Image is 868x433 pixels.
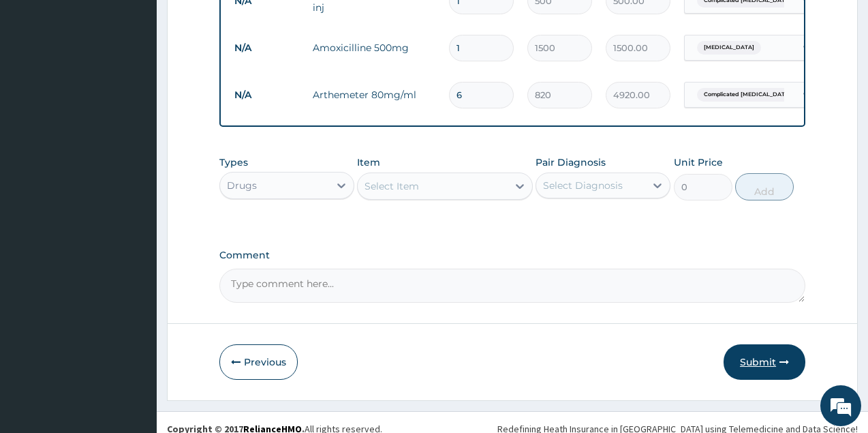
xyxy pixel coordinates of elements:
span: [MEDICAL_DATA] [697,41,761,55]
span: We're online! [79,130,188,267]
span: Complicated [MEDICAL_DATA] [697,88,798,102]
div: Chat with us now [71,76,229,94]
div: Drugs [227,179,257,192]
div: Select Diagnosis [543,179,623,192]
div: Select Item [365,179,419,193]
button: Add [735,173,794,200]
td: Arthemeter 80mg/ml [306,81,442,108]
textarea: Type your message and hit 'Enter' [7,288,260,336]
button: Submit [724,344,805,380]
img: d_794563401_company_1708531726252_794563401 [25,68,55,102]
button: Previous [219,344,298,380]
div: Minimize live chat window [223,7,256,40]
label: Pair Diagnosis [536,155,606,169]
label: Item [357,155,380,169]
label: Types [219,157,248,168]
td: N/A [228,83,306,108]
label: Comment [219,250,805,261]
label: Unit Price [674,155,723,169]
td: Amoxicilline 500mg [306,34,442,61]
td: N/A [228,35,306,61]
